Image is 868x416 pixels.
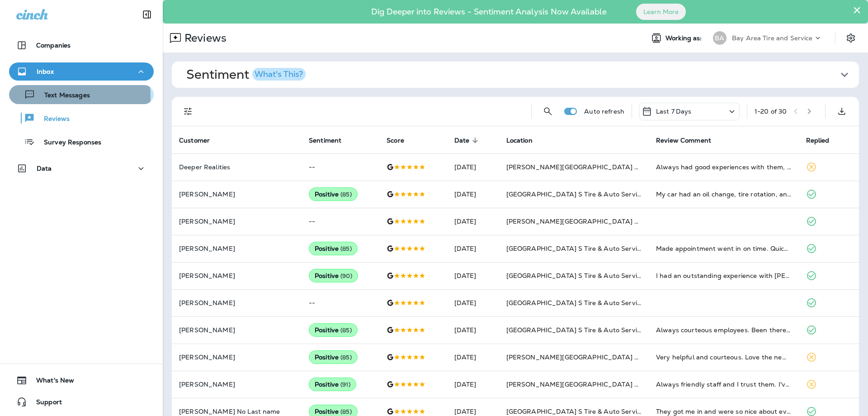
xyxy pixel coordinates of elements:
[506,136,544,144] span: Location
[447,316,499,344] td: [DATE]
[36,42,71,49] p: Companies
[656,137,711,144] span: Review Comment
[447,262,499,289] td: [DATE]
[186,67,306,82] h1: Sentiment
[179,218,294,225] p: [PERSON_NAME]
[9,109,154,128] button: Reviews
[340,272,352,280] span: ( 90 )
[656,163,791,172] div: Always had good experiences with them, they take care of you & friendly.
[447,153,499,181] td: [DATE]
[179,326,294,334] p: [PERSON_NAME]
[506,190,644,198] span: [GEOGRAPHIC_DATA] S Tire & Auto Service
[179,163,294,171] p: Deeper Realities
[37,68,54,75] p: Inbox
[755,108,787,115] div: 1 - 20 of 30
[27,377,74,387] span: What's New
[447,289,499,316] td: [DATE]
[9,393,154,411] button: Support
[309,323,358,337] div: Positive
[340,408,352,416] span: ( 85 )
[656,244,791,253] div: Made appointment went in on time. Quick diagnosis and service. Staff explained the process and li...
[506,299,644,307] span: [GEOGRAPHIC_DATA] S Tire & Auto Service
[506,163,700,171] span: [PERSON_NAME][GEOGRAPHIC_DATA] S Tire & Auto Service
[9,132,154,151] button: Survey Responses
[656,190,791,199] div: My car had an oil change, tire rotation, and fluid checks. They were friendly, helpful, and quick.
[35,115,70,124] p: Reviews
[179,245,294,252] p: [PERSON_NAME]
[27,398,62,409] span: Support
[302,289,379,316] td: --
[656,407,791,416] div: They got me in and were so nice about everything! will definitely go back!
[35,139,101,147] p: Survey Responses
[843,30,859,46] button: Settings
[506,353,700,361] span: [PERSON_NAME][GEOGRAPHIC_DATA] S Tire & Auto Service
[309,378,356,391] div: Positive
[179,381,294,388] p: [PERSON_NAME]
[9,36,154,54] button: Companies
[179,102,197,120] button: Filters
[255,70,303,78] div: What's This?
[447,208,499,235] td: [DATE]
[309,137,341,144] span: Sentiment
[454,136,481,144] span: Date
[713,31,726,45] div: BA
[584,108,624,115] p: Auto refresh
[179,299,294,306] p: [PERSON_NAME]
[302,208,379,235] td: --
[134,5,160,24] button: Collapse Sidebar
[179,354,294,361] p: [PERSON_NAME]
[9,371,154,389] button: What's New
[340,381,350,388] span: ( 91 )
[9,85,154,104] button: Text Messages
[506,217,700,225] span: [PERSON_NAME][GEOGRAPHIC_DATA] S Tire & Auto Service
[506,326,644,334] span: [GEOGRAPHIC_DATA] S Tire & Auto Service
[506,272,644,280] span: [GEOGRAPHIC_DATA] S Tire & Auto Service
[665,34,704,42] span: Working as:
[35,91,90,100] p: Text Messages
[340,191,352,198] span: ( 85 )
[309,350,358,364] div: Positive
[179,137,210,144] span: Customer
[9,159,154,177] button: Data
[340,354,352,361] span: ( 85 )
[506,407,644,416] span: [GEOGRAPHIC_DATA] S Tire & Auto Service
[656,325,791,335] div: Always courteous employees. Been there several times and even if I'm waiting for my car they are ...
[656,108,692,115] p: Last 7 Days
[506,137,533,144] span: Location
[447,371,499,398] td: [DATE]
[309,136,353,144] span: Sentiment
[506,380,700,388] span: [PERSON_NAME][GEOGRAPHIC_DATA] S Tire & Auto Service
[181,31,226,45] p: Reviews
[447,235,499,262] td: [DATE]
[309,242,358,255] div: Positive
[636,4,686,20] button: Learn More
[302,153,379,181] td: --
[179,408,294,415] p: [PERSON_NAME] No Last name
[447,344,499,371] td: [DATE]
[387,137,404,144] span: Score
[506,244,644,253] span: [GEOGRAPHIC_DATA] S Tire & Auto Service
[454,137,470,144] span: Date
[447,181,499,208] td: [DATE]
[833,102,851,120] button: Export as CSV
[387,136,416,144] span: Score
[539,102,557,120] button: Search Reviews
[340,245,352,253] span: ( 85 )
[9,62,154,81] button: Inbox
[309,269,358,282] div: Positive
[179,136,222,144] span: Customer
[656,136,723,144] span: Review Comment
[309,187,358,201] div: Positive
[656,353,791,362] div: Very helpful and courteous. Love the new tires and look
[345,10,633,13] p: Dig Deeper into Reviews - Sentiment Analysis Now Available
[252,68,306,81] button: What's This?
[806,137,830,144] span: Replied
[806,136,841,144] span: Replied
[732,34,813,42] p: Bay Area Tire and Service
[340,326,352,334] span: ( 85 )
[179,62,866,88] button: SentimentWhat's This?
[656,271,791,280] div: I had an outstanding experience with Joe at Bay Area Point Tires. When a tire on my car completel...
[37,165,52,172] p: Data
[179,191,294,198] p: [PERSON_NAME]
[656,380,791,389] div: Always friendly staff and I trust them. I've been going to this Goodyear for 20+ years. Bill (man...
